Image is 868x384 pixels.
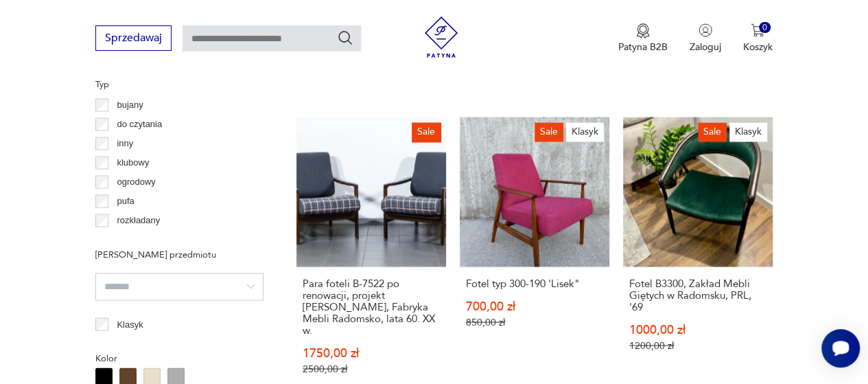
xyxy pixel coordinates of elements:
p: Koszyk [743,41,773,54]
p: Klasyk [117,317,143,332]
p: inny [117,136,133,151]
button: 0Koszyk [743,23,773,54]
button: Sprzedawaj [95,25,172,51]
h3: Fotel B3300, Zakład Mebli Giętych w Radomsku, PRL, '69 [629,278,766,313]
img: Ikonka użytkownika [699,23,712,37]
p: 850,00 zł [466,316,603,328]
p: 2500,00 zł [303,363,440,374]
p: Patyna B2B [618,41,668,54]
a: Ikona medaluPatyna B2B [618,23,668,54]
iframe: Smartsupp widget button [821,329,860,368]
p: 1000,00 zł [629,324,766,335]
button: Zaloguj [690,23,721,54]
p: [PERSON_NAME] przedmiotu [95,247,263,262]
p: do czytania [117,117,162,132]
p: ogrodowy [117,174,155,190]
p: klubowy [117,155,149,170]
p: bujany [117,98,143,113]
button: Szukaj [337,30,353,46]
a: Sprzedawaj [95,34,172,44]
p: Kolor [95,350,263,365]
button: Patyna B2B [618,23,668,54]
p: 700,00 zł [466,300,603,312]
img: Ikona medalu [636,23,650,38]
div: 0 [759,22,771,34]
p: 1750,00 zł [303,347,440,359]
h3: Fotel typ 300-190 'Lisek" [466,278,603,289]
p: Typ [95,77,263,92]
p: rozkładany [117,213,160,228]
img: Patyna - sklep z meblami i dekoracjami vintage [421,16,462,58]
img: Ikona koszyka [751,23,764,37]
p: 1200,00 zł [629,339,766,351]
p: Zaloguj [690,41,721,54]
p: pufa [117,194,134,209]
h3: Para foteli B-7522 po renowacji, projekt [PERSON_NAME], Fabryka Mebli Radomsko, lata 60. XX w. [303,278,440,336]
